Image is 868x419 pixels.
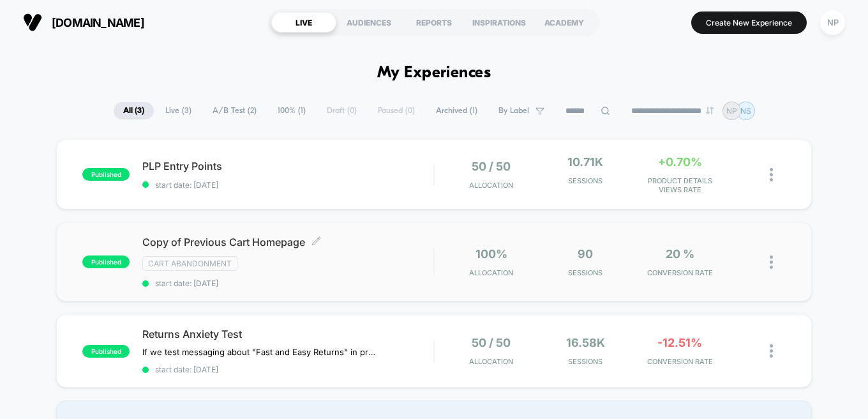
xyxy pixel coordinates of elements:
[532,12,597,33] div: ACADEMY
[82,255,130,268] span: published
[498,106,529,116] span: By Label
[636,357,724,366] span: CONVERSION RATE
[666,247,694,261] span: 20 %
[268,102,315,119] span: 100% ( 1 )
[142,328,433,340] span: Returns Anxiety Test
[23,13,42,32] img: Visually logo
[19,12,148,33] button: [DOMAIN_NAME]
[467,12,532,33] div: INSPIRATIONS
[567,155,603,169] span: 10.71k
[658,155,702,169] span: +0.70%
[82,168,130,181] span: published
[142,278,433,288] span: start date: [DATE]
[770,168,773,181] img: close
[475,247,507,261] span: 100%
[142,160,433,172] span: PLP Entry Points
[740,106,751,116] p: NS
[52,16,144,29] span: [DOMAIN_NAME]
[142,180,433,190] span: start date: [DATE]
[336,12,401,33] div: AUDIENCES
[472,160,511,173] span: 50 / 50
[816,10,849,36] button: NP
[770,344,773,358] img: close
[636,176,724,194] span: PRODUCT DETAILS VIEWS RATE
[691,11,807,34] button: Create New Experience
[377,64,491,82] h1: My Experiences
[142,347,379,357] span: If we test messaging about "Fast and Easy Returns" in proximity to ATC, users will feel reassured...
[542,176,630,185] span: Sessions
[472,336,511,349] span: 50 / 50
[706,107,714,114] img: end
[566,336,605,349] span: 16.58k
[578,247,593,261] span: 90
[469,357,513,366] span: Allocation
[542,357,630,366] span: Sessions
[469,181,513,190] span: Allocation
[142,365,433,374] span: start date: [DATE]
[142,256,237,271] span: Cart Abandonment
[469,268,513,277] span: Allocation
[114,102,154,119] span: All ( 3 )
[401,12,467,33] div: REPORTS
[142,236,433,248] span: Copy of Previous Cart Homepage
[156,102,201,119] span: Live ( 3 )
[726,106,737,116] p: NP
[820,10,845,35] div: NP
[426,102,487,119] span: Archived ( 1 )
[82,345,130,358] span: published
[203,102,266,119] span: A/B Test ( 2 )
[657,336,702,349] span: -12.51%
[271,12,336,33] div: LIVE
[636,268,724,277] span: CONVERSION RATE
[770,255,773,269] img: close
[542,268,630,277] span: Sessions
